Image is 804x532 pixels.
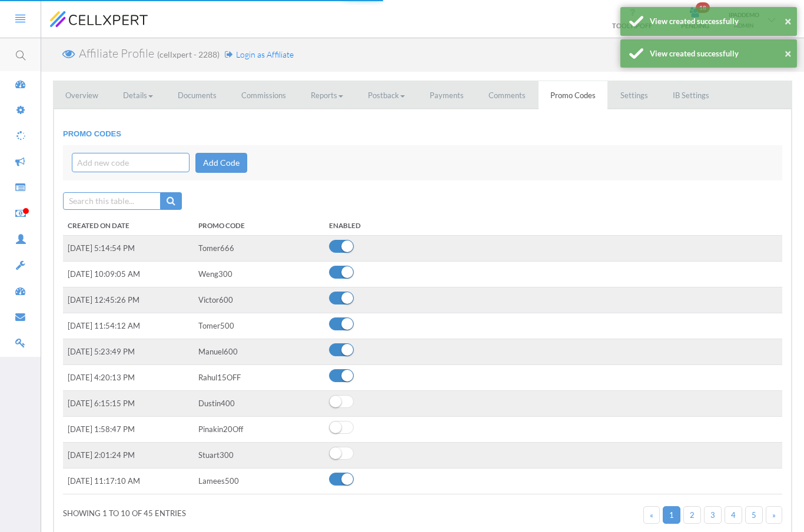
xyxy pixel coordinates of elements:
[50,11,148,26] img: cellxpert-logo.svg
[704,506,722,524] a: 3
[539,81,607,110] a: Promo Codes
[663,506,680,524] a: 1
[166,81,228,110] a: Documents
[650,48,788,59] div: View created successfully
[418,81,476,110] a: Payments
[194,261,324,287] td: Weng300
[63,416,194,442] td: [DATE] 1:58:47 PM
[63,506,186,520] div: Showing 1 to 10 of 45 entries
[194,390,324,416] td: Dustin400
[356,81,417,110] a: Postback
[54,81,110,110] a: Overview
[661,81,721,110] a: IB Settings
[612,22,652,29] span: TOOLTIP
[194,468,324,494] td: Lamees500
[194,287,324,313] td: Victor600
[194,313,324,339] td: Tomer500
[236,49,294,59] span: Login as Affiliate
[745,506,763,524] a: 5
[63,390,194,416] td: [DATE] 6:15:15 PM
[194,235,324,261] td: Tomer666
[194,216,324,235] th: Promo Code: activate to sort column ascending
[785,45,792,62] button: ×
[696,2,710,13] span: 18
[477,81,537,110] a: Comments
[324,216,782,235] th: Enabled: activate to sort column ascending
[194,416,324,442] td: Pinakin20Off
[194,339,324,364] td: Manuel600
[111,81,165,110] a: Details
[230,81,298,110] a: Commissions
[63,442,194,468] td: [DATE] 2:01:24 PM
[63,216,194,235] th: Created On Date: activate to sort column ascending
[63,261,194,287] td: [DATE] 10:09:05 AM
[63,468,194,494] td: [DATE] 11:17:10 AM
[194,442,324,468] td: Stuart300
[157,49,220,59] small: (cellxpert - 2288)
[63,339,194,364] td: [DATE] 5:23:49 PM
[194,364,324,390] td: Rahul15OFF
[650,16,788,27] div: View created successfully
[299,81,355,110] a: Reports
[222,46,294,61] a: Login as Affiliate
[79,45,294,62] p: Affiliate Profile
[63,235,194,261] td: [DATE] 5:14:54 PM
[195,153,247,173] button: Add Code
[63,313,194,339] td: [DATE] 11:54:12 AM
[63,364,194,390] td: [DATE] 4:20:13 PM
[63,130,782,138] h5: Promo Codes
[683,506,701,524] a: 2
[609,81,660,110] a: Settings
[72,153,190,172] input: Add new code
[785,12,792,29] button: ×
[643,506,660,524] a: «
[766,506,782,524] a: »
[63,287,194,313] td: [DATE] 12:45:26 PM
[63,192,161,210] input: Search this table...
[725,506,742,524] a: 4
